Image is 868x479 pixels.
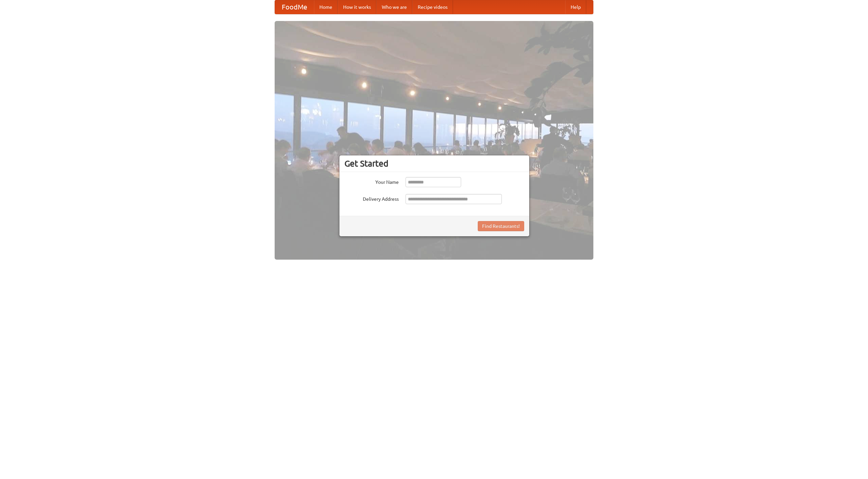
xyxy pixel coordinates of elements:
label: Your Name [344,177,399,186]
label: Delivery Address [344,194,399,202]
a: How it works [338,0,376,14]
a: Help [565,0,586,14]
a: Recipe videos [412,0,453,14]
a: Who we are [376,0,412,14]
a: FoodMe [275,0,314,14]
button: Find Restaurants! [478,221,524,231]
h3: Get Started [344,158,524,169]
a: Home [314,0,338,14]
